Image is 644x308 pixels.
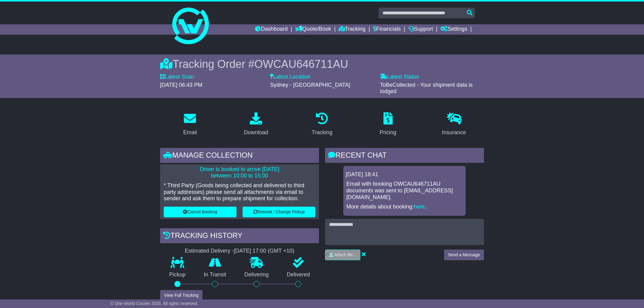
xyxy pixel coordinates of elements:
[270,82,350,88] span: Sydney - [GEOGRAPHIC_DATA]
[438,110,470,139] a: Insurance
[312,128,332,137] div: Tracking
[254,58,348,70] span: OWCAU646711AU
[160,74,194,80] label: Latest Scan
[346,204,463,210] p: More details about booking: .
[373,24,401,35] a: Financials
[308,110,336,139] a: Tracking
[164,207,236,217] button: Cancel Booking
[164,182,315,202] p: * Third Party (Goods being collected and delivered to third party addresses) please send all atta...
[346,181,463,201] p: Email with booking OWCAU646711AU documents was sent to [EMAIL_ADDRESS][DOMAIN_NAME].
[270,74,310,80] label: Latest Location
[278,271,319,278] p: Delivered
[325,148,484,164] div: RECENT CHAT
[164,166,315,179] p: Driver is booked to arrive [DATE] between 10:00 to 15:00
[380,74,419,80] label: Latest Status
[160,248,319,254] div: Estimated Delivery -
[160,290,202,301] button: View Full Tracking
[160,271,195,278] p: Pickup
[339,24,366,35] a: Tracking
[179,110,201,139] a: Email
[414,204,425,210] a: here
[244,128,268,137] div: Download
[160,228,319,245] div: Tracking history
[408,24,433,35] a: Support
[380,82,473,95] span: ToBeCollected - Your shipment data is lodged
[442,128,466,137] div: Insurance
[234,248,294,254] div: [DATE] 17:00 (GMT +10)
[376,110,400,139] a: Pricing
[235,271,278,278] p: Delivering
[346,171,463,178] div: [DATE] 18:41
[295,24,331,35] a: Quote/Book
[255,24,288,35] a: Dashboard
[444,250,484,260] button: Send a Message
[110,301,198,306] span: © One World Courier 2025. All rights reserved.
[440,24,467,35] a: Settings
[195,271,236,278] p: In Transit
[160,82,202,88] span: [DATE] 06:43 PM
[160,148,319,164] div: Manage collection
[243,207,315,217] button: Rebook / Change Pickup
[160,58,484,71] div: Tracking Order #
[240,110,272,139] a: Download
[183,128,197,137] div: Email
[380,128,396,137] div: Pricing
